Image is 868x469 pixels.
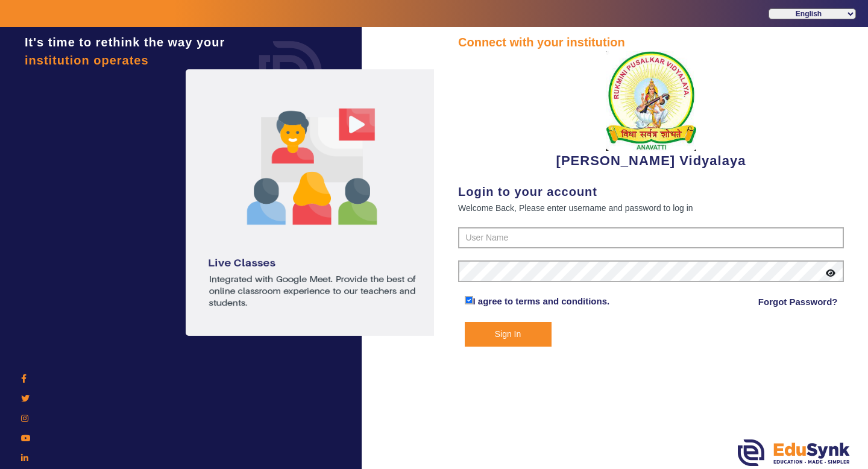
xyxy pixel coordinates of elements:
[25,54,149,67] span: institution operates
[458,33,844,51] div: Connect with your institution
[25,36,225,49] span: It's time to rethink the way your
[245,27,336,118] img: login.png
[458,201,844,215] div: Welcome Back, Please enter username and password to log in
[186,69,439,336] img: login1.png
[606,51,696,151] img: 1f9ccde3-ca7c-4581-b515-4fcda2067381
[473,296,610,306] a: I agree to terms and conditions.
[758,295,838,309] a: Forgot Password?
[465,322,552,347] button: Sign In
[458,227,844,249] input: User Name
[458,183,844,201] div: Login to your account
[458,51,844,171] div: [PERSON_NAME] Vidyalaya
[738,439,850,466] img: edusynk.png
